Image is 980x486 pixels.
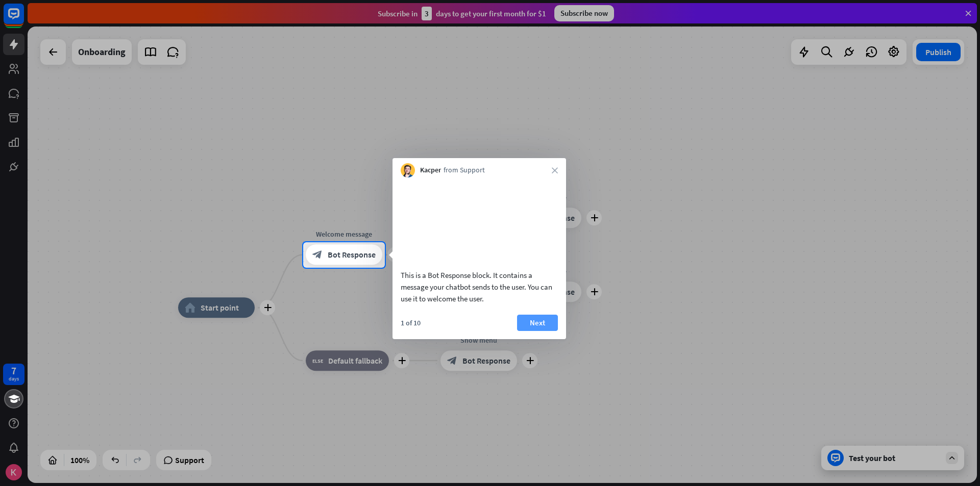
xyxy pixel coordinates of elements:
[401,269,558,304] div: This is a Bot Response block. It contains a message your chatbot sends to the user. You can use i...
[328,250,376,260] span: Bot Response
[444,165,485,175] span: from Support
[420,165,441,175] span: Kacper
[312,250,323,260] i: block_bot_response
[8,4,39,35] button: Open LiveChat chat widget
[552,167,558,173] i: close
[401,318,421,327] div: 1 of 10
[517,315,558,331] button: Next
